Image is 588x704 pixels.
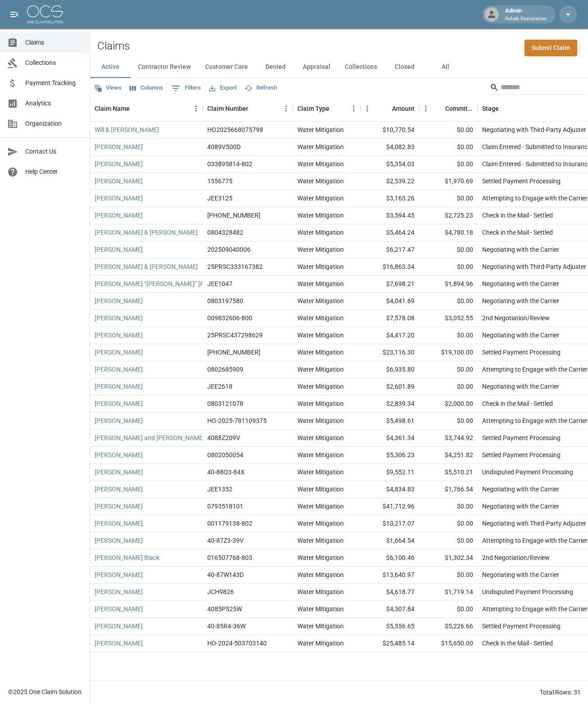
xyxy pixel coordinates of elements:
[360,310,419,327] div: $7,578.08
[392,96,415,121] div: Amount
[297,622,344,631] div: Water Mitigation
[207,348,260,357] div: 01-008-231233
[297,125,344,134] div: Water Mitigation
[248,102,261,115] button: Sort
[419,344,478,361] div: $19,100.00
[360,532,419,550] div: $1,664.54
[95,279,246,288] a: [PERSON_NAME] “[PERSON_NAME]” [PERSON_NAME]
[419,481,478,498] div: $1,766.54
[25,99,82,108] span: Analytics
[482,639,553,648] div: Check in the Mail - Settled
[524,40,577,56] a: Submit Claim
[279,102,293,115] button: Menu
[128,81,165,95] button: Select columns
[207,228,243,237] div: 0804328482
[360,293,419,310] div: $4,041.69
[360,567,419,584] div: $13,640.97
[482,399,553,408] div: Check in the Mail - Settled
[482,604,588,613] div: Attempting to Engage with the Carrier
[347,102,360,115] button: Menu
[482,553,550,562] div: 2nd Negotiation/Review
[482,502,559,511] div: Negotiating with the Carrier
[207,365,243,374] div: 0802685909
[482,125,586,134] div: Negotiating with Third-Party Adjuster
[207,570,244,579] div: 40-87W143D
[297,485,344,494] div: Water Mitigation
[297,348,344,357] div: Water Mitigation
[297,570,344,579] div: Water Mitigation
[95,519,143,528] a: [PERSON_NAME]
[482,96,499,121] div: Stage
[95,622,143,631] a: [PERSON_NAME]
[95,604,143,613] a: [PERSON_NAME]
[297,159,344,168] div: Water Mitigation
[207,313,252,322] div: 009832606-800
[97,40,130,53] h2: Claims
[482,245,559,254] div: Negotiating with the Carrier
[255,56,296,78] button: Denied
[296,56,337,78] button: Appraisal
[297,382,344,391] div: Water Mitigation
[203,96,293,121] div: Claim Number
[25,147,82,156] span: Contact Us
[360,498,419,515] div: $41,712.96
[207,604,242,613] div: 4085P525W
[425,56,465,78] button: All
[297,177,344,186] div: Water Mitigation
[297,96,329,121] div: Claim Type
[169,81,203,95] button: Show filters
[27,5,63,23] img: ocs-logo-white-transparent.png
[379,102,392,115] button: Sort
[207,519,252,528] div: 001179138-802
[207,382,232,391] div: JEE2618
[207,433,240,442] div: 4088Z209V
[360,344,419,361] div: $23,116.30
[360,241,419,259] div: $6,217.47
[95,416,143,425] a: [PERSON_NAME]
[95,587,143,596] a: [PERSON_NAME]
[419,139,478,156] div: $0.00
[95,570,143,579] a: [PERSON_NAME]
[419,122,478,139] div: $0.00
[95,382,143,391] a: [PERSON_NAME]
[293,96,360,121] div: Claim Type
[419,293,478,310] div: $0.00
[95,485,143,494] a: [PERSON_NAME]
[360,327,419,344] div: $4,417.20
[297,211,344,220] div: Water Mitigation
[490,80,586,96] div: Search
[360,430,419,447] div: $4,361.34
[482,382,559,391] div: Negotiating with the Carrier
[419,102,433,115] button: Menu
[482,348,561,357] div: Settled Payment Processing
[207,211,260,220] div: 01-009-229919
[482,365,588,374] div: Attempting to Engage with the Carrier
[360,447,419,464] div: $5,306.23
[419,327,478,344] div: $0.00
[360,190,419,207] div: $3,163.26
[445,96,473,121] div: Committed Amount
[419,618,478,635] div: $5,226.66
[297,536,344,545] div: Water Mitigation
[482,177,561,186] div: Settled Payment Processing
[419,96,478,121] div: Committed Amount
[297,331,344,340] div: Water Mitigation
[95,331,143,340] a: [PERSON_NAME]
[360,395,419,413] div: $2,839.34
[297,142,344,151] div: Water Mitigation
[189,102,203,115] button: Menu
[95,639,143,648] a: [PERSON_NAME]
[482,262,586,271] div: Negotiating with Third-Party Adjuster
[419,156,478,173] div: $0.00
[360,96,419,121] div: Amount
[360,550,419,567] div: $6,100.46
[419,550,478,567] div: $1,302.34
[297,519,344,528] div: Water Mitigation
[207,159,252,168] div: 033895814-802
[207,331,263,340] div: 25PRSC437298629
[95,502,143,511] a: [PERSON_NAME]
[207,194,232,203] div: JEE3125
[207,125,263,134] div: HO2025668075798
[360,361,419,378] div: $6,935.80
[207,639,267,648] div: HO-2024-503703140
